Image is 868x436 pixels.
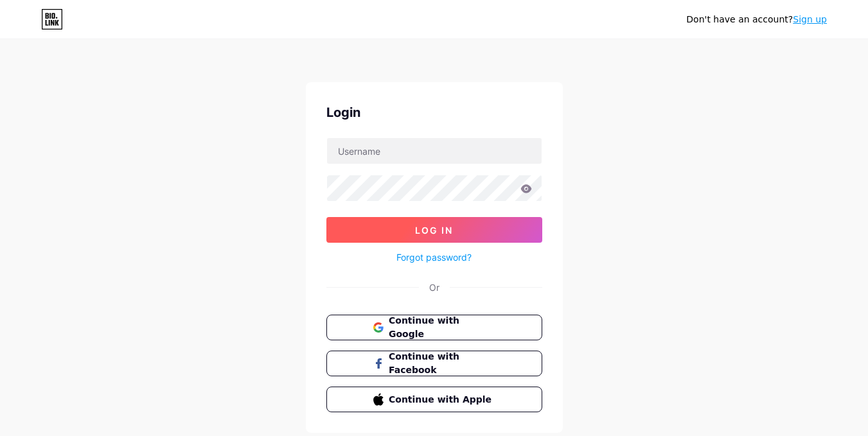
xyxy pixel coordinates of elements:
[429,281,439,294] div: Or
[389,314,495,341] span: Continue with Google
[686,13,827,26] div: Don't have an account?
[389,393,495,406] span: Continue with Apple
[389,350,495,377] span: Continue with Facebook
[326,217,542,243] button: Log In
[326,351,542,376] button: Continue with Facebook
[326,387,542,412] button: Continue with Apple
[396,250,472,264] a: Forgot password?
[793,14,827,24] a: Sign up
[327,138,542,164] input: Username
[326,103,542,122] div: Login
[326,315,542,340] button: Continue with Google
[415,225,453,236] span: Log In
